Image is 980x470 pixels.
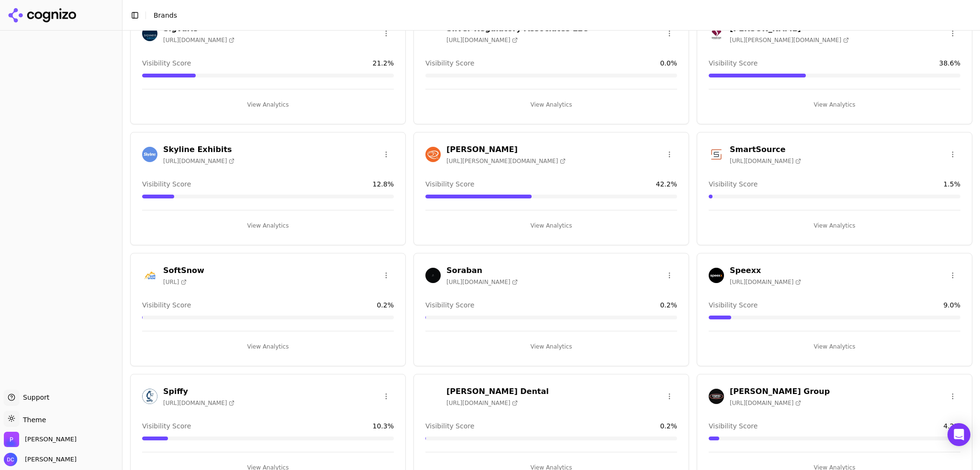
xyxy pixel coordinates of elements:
[709,218,960,233] button: View Analytics
[425,218,677,233] button: View Analytics
[660,58,677,68] span: 0.0 %
[163,386,234,397] h3: Spiffy
[660,300,677,310] span: 0.2 %
[730,265,801,276] h3: Speexx
[939,58,960,68] span: 38.6 %
[709,389,724,404] img: Steffes Group
[730,399,801,407] span: [URL][DOMAIN_NAME]
[142,389,157,404] img: Spiffy
[709,26,724,41] img: Simonton
[163,144,234,155] h3: Skyline Exhibits
[709,147,724,162] img: SmartSource
[154,11,177,19] span: Brands
[709,300,757,310] span: Visibility Score
[142,58,191,68] span: Visibility Score
[446,265,518,276] h3: Soraban
[163,157,234,165] span: [URL][DOMAIN_NAME]
[730,386,830,397] h3: [PERSON_NAME] Group
[142,339,394,354] button: View Analytics
[947,423,970,446] div: Open Intercom Messenger
[425,26,441,41] img: Silver Regulatory Associates LLC
[142,26,157,41] img: Sigvaris
[730,157,801,165] span: [URL][DOMAIN_NAME]
[425,421,474,431] span: Visibility Score
[25,435,77,444] span: Perrill
[709,97,960,112] button: View Analytics
[142,300,191,310] span: Visibility Score
[373,179,394,189] span: 12.8 %
[730,144,801,155] h3: SmartSource
[163,265,204,276] h3: SoftSnow
[21,455,77,464] span: [PERSON_NAME]
[446,399,518,407] span: [URL][DOMAIN_NAME]
[656,179,677,189] span: 42.2 %
[709,179,757,189] span: Visibility Score
[4,453,77,466] button: Open user button
[709,268,724,283] img: Speexx
[446,386,549,397] h3: [PERSON_NAME] Dental
[709,421,757,431] span: Visibility Score
[660,421,677,431] span: 0.2 %
[943,179,960,189] span: 1.5 %
[163,278,187,286] span: [URL]
[373,58,394,68] span: 21.2 %
[425,389,441,404] img: SS White Dental
[19,393,49,402] span: Support
[446,36,518,44] span: [URL][DOMAIN_NAME]
[425,58,474,68] span: Visibility Score
[163,36,234,44] span: [URL][DOMAIN_NAME]
[142,268,157,283] img: SoftSnow
[142,97,394,112] button: View Analytics
[425,97,677,112] button: View Analytics
[19,416,46,424] span: Theme
[142,218,394,233] button: View Analytics
[446,278,518,286] span: [URL][DOMAIN_NAME]
[425,339,677,354] button: View Analytics
[154,11,177,20] nav: breadcrumb
[4,432,77,447] button: Open organization switcher
[730,36,849,44] span: [URL][PERSON_NAME][DOMAIN_NAME]
[373,421,394,431] span: 10.3 %
[943,300,960,310] span: 9.0 %
[446,144,566,155] h3: [PERSON_NAME]
[943,421,960,431] span: 4.2 %
[4,432,19,447] img: Perrill
[163,399,234,407] span: [URL][DOMAIN_NAME]
[425,179,474,189] span: Visibility Score
[142,421,191,431] span: Visibility Score
[425,300,474,310] span: Visibility Score
[709,58,757,68] span: Visibility Score
[446,157,566,165] span: [URL][PERSON_NAME][DOMAIN_NAME]
[142,147,157,162] img: Skyline Exhibits
[730,278,801,286] span: [URL][DOMAIN_NAME]
[425,268,441,283] img: Soraban
[142,179,191,189] span: Visibility Score
[709,339,960,354] button: View Analytics
[377,300,394,310] span: 0.2 %
[4,453,17,466] img: Dan Cole
[425,147,441,162] img: Smalley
